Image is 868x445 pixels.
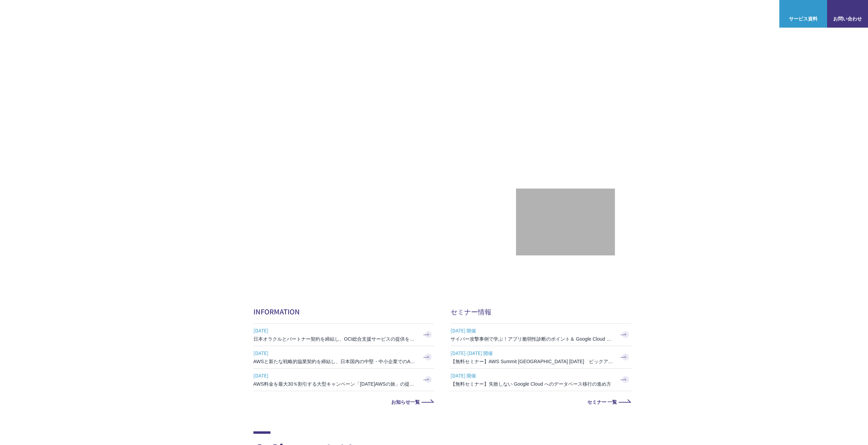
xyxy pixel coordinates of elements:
[253,346,434,368] a: [DATE] AWSと新たな戦略的協業契約を締結し、日本国内の中堅・中小企業でのAWS活用を加速
[253,381,417,387] h3: AWS料金を最大30％割引する大型キャンペーン「[DATE]AWSの旅」の提供を開始
[253,307,434,316] h2: INFORMATION
[253,358,417,365] h3: AWSと新たな戦略的協業契約を締結し、日本国内の中堅・中小企業でのAWS活用を加速
[451,358,614,365] h3: 【無料セミナー】AWS Summit [GEOGRAPHIC_DATA] [DATE] ピックアップセッション
[253,369,434,391] a: [DATE] AWS料金を最大30％割引する大型キャンペーン「[DATE]AWSの旅」の提供を開始
[253,370,417,381] span: [DATE]
[253,324,434,346] a: [DATE] 日本オラクルとパートナー契約を締結し、OCI総合支援サービスの提供を開始
[451,307,631,316] h2: セミナー情報
[451,336,614,342] h3: サイバー攻撃事例で学ぶ！アプリ脆弱性診断のポイント＆ Google Cloud セキュリティ対策
[613,10,667,17] p: 業種別ソリューション
[681,10,700,17] a: 導入事例
[451,370,614,381] span: [DATE] 開催
[798,5,809,13] img: AWS総合支援サービス C-Chorus サービス資料
[253,325,417,336] span: [DATE]
[535,62,596,123] img: AWSプレミアティアサービスパートナー
[842,5,853,13] img: お問い合わせ
[253,348,417,358] span: [DATE]
[253,198,376,231] img: AWSとの戦略的協業契約 締結
[451,348,614,358] span: [DATE]-[DATE] 開催
[714,10,740,17] p: ナレッジ
[78,6,128,21] span: NHN テコラス AWS総合支援サービス
[558,131,573,141] em: AWS
[827,15,868,22] span: お問い合わせ
[10,5,128,22] a: AWS総合支援サービス C-Chorus NHN テコラスAWS総合支援サービス
[451,346,631,368] a: [DATE]-[DATE] 開催 【無料セミナー】AWS Summit [GEOGRAPHIC_DATA] [DATE] ピックアップセッション
[530,199,601,249] img: 契約件数
[527,131,604,158] p: 最上位プレミアティア サービスパートナー
[779,15,827,22] span: サービス資料
[451,369,631,391] a: [DATE] 開催 【無料セミナー】失敗しない Google Cloud へのデータベース移行の進め方
[451,324,631,346] a: [DATE] 開催 サイバー攻撃事例で学ぶ！アプリ脆弱性診断のポイント＆ Google Cloud セキュリティ対策
[253,399,434,404] a: お知らせ一覧
[380,198,503,231] img: AWS請求代行サービス 統合管理プラン
[451,381,614,387] h3: 【無料セミナー】失敗しない Google Cloud へのデータベース移行の進め方
[253,112,516,178] h1: AWS ジャーニーの 成功を実現
[573,10,599,17] p: サービス
[753,10,773,17] a: ログイン
[253,75,516,105] p: AWSの導入からコスト削減、 構成・運用の最適化からデータ活用まで 規模や業種業態を問わない マネージドサービスで
[253,336,417,342] h3: 日本オラクルとパートナー契約を締結し、OCI総合支援サービスの提供を開始
[451,399,631,404] a: セミナー 一覧
[451,325,614,336] span: [DATE] 開催
[543,10,560,17] p: 強み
